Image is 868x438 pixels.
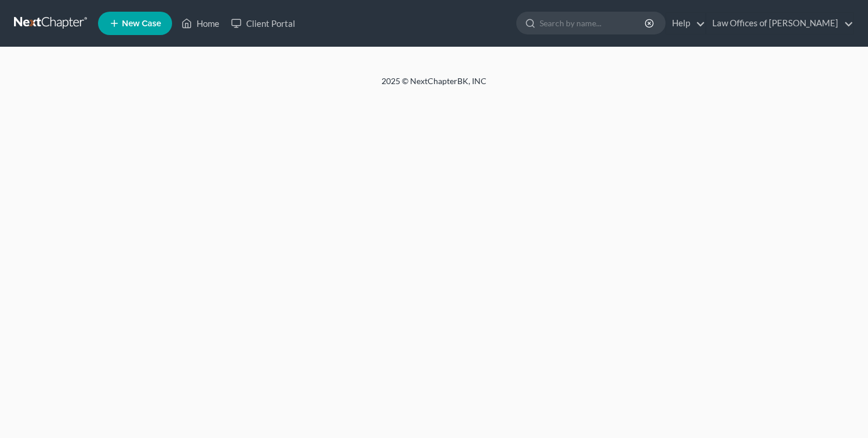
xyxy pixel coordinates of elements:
[101,75,766,96] div: 2025 © NextChapterBK, INC
[176,13,225,34] a: Home
[225,13,301,34] a: Client Portal
[706,13,853,34] a: Law Offices of [PERSON_NAME]
[666,13,705,34] a: Help
[540,12,646,34] input: Search by name...
[122,19,161,28] span: New Case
